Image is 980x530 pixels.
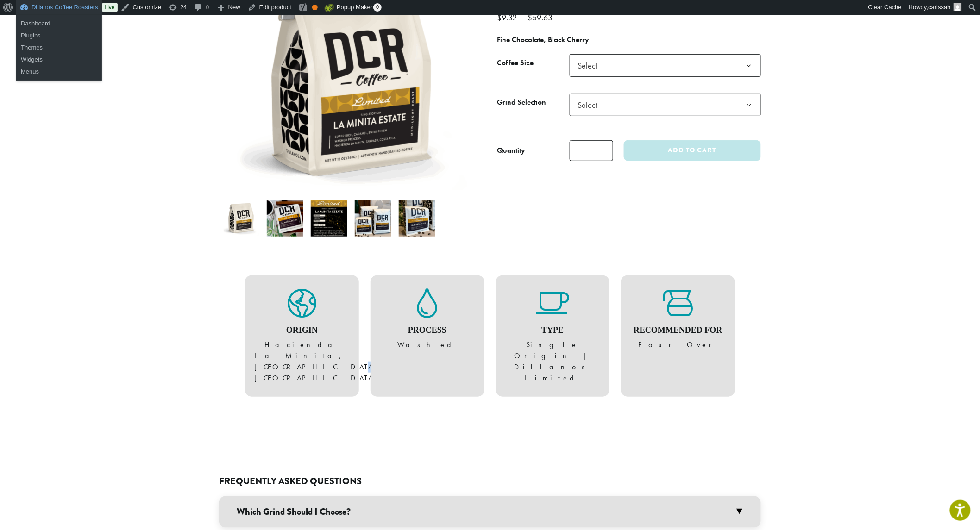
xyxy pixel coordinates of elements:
button: Add to cart [624,140,761,161]
img: La Minita Estate - Image 4 [355,200,391,237]
img: La Minita Estate - Image 3 [311,200,347,237]
span: Select [574,56,607,75]
bdi: 59.63 [528,12,555,23]
figure: Single Origin | Dillanos Limited [505,288,601,384]
h4: Type [505,325,601,336]
ul: Dillanos Coffee Roasters [16,39,102,81]
img: La Minita Estate - Image 5 [399,200,435,237]
h4: Recommended For [630,325,726,336]
input: Product quantity [570,140,613,161]
h2: Frequently Asked Questions [219,476,761,487]
a: Plugins [16,30,102,42]
span: 0 [373,3,382,12]
figure: Washed [380,288,475,350]
a: Widgets [16,54,102,66]
div: Quantity [497,145,525,156]
ul: Dillanos Coffee Roasters [16,15,102,44]
span: $ [528,12,532,23]
a: Themes [16,42,102,54]
h4: Origin [254,325,350,336]
b: Fine Chocolate, Black Cherry [497,35,589,44]
figure: Pour Over [630,288,726,350]
span: – [521,12,526,23]
span: Select [570,94,761,116]
h3: Which Grind Should I Choose? [219,496,761,528]
a: Dashboard [16,18,102,30]
figure: Hacienda La Minita, [GEOGRAPHIC_DATA], [GEOGRAPHIC_DATA] [254,288,350,384]
label: Coffee Size [497,56,570,70]
img: La Minita Estate - Image 2 [267,200,303,237]
span: Select [570,54,761,77]
a: Menus [16,66,102,78]
a: Live [102,3,118,12]
label: Grind Selection [497,96,570,109]
span: carissah [929,4,951,11]
h4: Process [380,325,475,336]
img: La Minita Estate [223,200,259,237]
div: OK [312,5,318,10]
bdi: 9.32 [497,12,519,23]
span: $ [497,12,502,23]
span: Select [574,96,607,114]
